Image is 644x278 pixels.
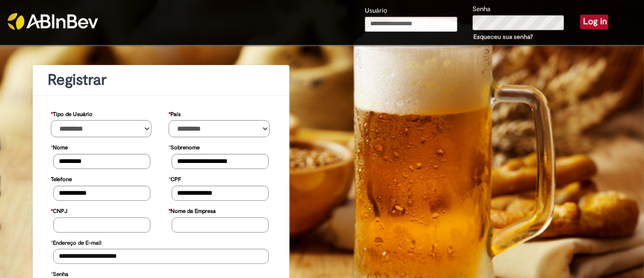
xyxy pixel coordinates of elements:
[51,235,101,249] label: Endereço de E-mail
[8,13,98,30] img: ABInbev-white.png
[48,72,274,88] h1: Registrar
[473,33,533,41] a: Esqueceu sua senha?
[472,5,491,14] label: Senha
[365,6,387,16] label: Usuário
[169,106,181,121] label: País
[51,139,68,154] label: Nome
[169,139,200,154] label: Sobrenome
[580,15,608,29] button: Log in
[169,171,181,186] label: CPF
[169,203,216,217] label: Nome da Empresa
[51,106,93,121] label: Tipo de Usuário
[51,171,72,186] label: Telefone
[51,203,67,217] label: CNPJ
